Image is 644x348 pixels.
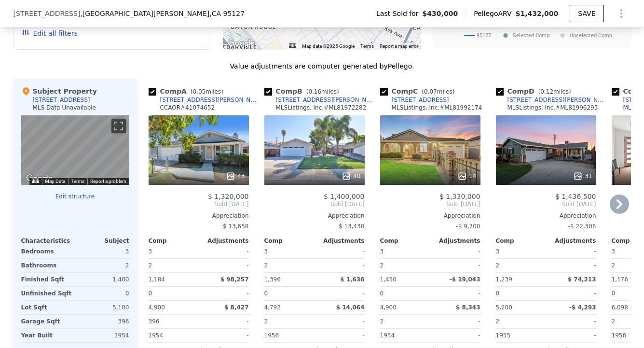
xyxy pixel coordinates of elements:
div: - [432,329,480,342]
span: $1,432,000 [516,10,559,17]
span: Sold [DATE] [496,200,596,208]
div: - [316,245,365,258]
div: Adjustments [546,237,596,245]
span: $ 8,427 [224,304,248,311]
span: -$ 22,306 [568,223,596,230]
span: $ 74,213 [568,276,596,283]
span: 1,450 [380,276,397,283]
button: Keyboard shortcuts [32,179,39,183]
div: - [201,287,249,300]
div: - [548,287,596,300]
div: - [548,245,596,258]
a: Report a map error [380,43,418,49]
a: [STREET_ADDRESS] [380,96,449,104]
div: - [201,329,249,342]
span: 3 [149,248,152,255]
div: Characteristics [21,237,75,245]
span: $ 8,343 [456,304,480,311]
img: Google [225,37,257,50]
div: 31 [573,171,592,181]
div: Appreciation [149,212,249,220]
span: Last Sold for [376,9,423,18]
div: Map [21,115,129,185]
div: 1,400 [77,273,129,286]
button: Toggle fullscreen view [111,119,126,133]
span: 2 [264,318,268,325]
span: $ 13,430 [339,223,364,230]
span: $ 98,257 [220,276,249,283]
div: Adjustments [315,237,365,245]
span: 2 [612,318,616,325]
span: 4,900 [149,304,165,311]
div: 2 [380,259,428,272]
span: -$ 4,293 [569,304,596,311]
span: 0 [380,290,384,297]
div: [STREET_ADDRESS] [392,96,449,104]
button: Show Options [612,4,631,23]
div: 1954 [380,329,428,342]
span: $ 1,400,000 [324,193,365,200]
div: 3 [77,245,129,258]
button: Edit all filters [22,28,78,38]
span: 0 [612,290,616,297]
span: 0 [149,290,152,297]
span: 1,176 [612,276,628,283]
button: Edit structure [21,193,129,200]
button: Map Data [45,178,65,185]
div: Appreciation [264,212,365,220]
div: 2 [496,259,544,272]
div: - [201,259,249,272]
div: - [316,259,365,272]
div: MLSListings, Inc. # ML81972282 [276,104,367,111]
text: Selected Comp [513,32,549,39]
div: Appreciation [496,212,596,220]
div: Adjustments [199,237,249,245]
div: Year Built [21,329,73,342]
div: 396 [77,315,129,328]
div: Comp [264,237,315,245]
div: - [548,315,596,328]
span: $ 1,636 [340,276,364,283]
text: 95127 [477,32,491,39]
span: 1,396 [264,276,281,283]
div: - [201,315,249,328]
button: Keyboard shortcuts [289,43,296,48]
span: Sold [DATE] [380,200,480,208]
div: - [201,245,249,258]
span: $ 1,436,500 [555,193,596,200]
span: 4,792 [264,304,281,311]
span: 3 [264,248,268,255]
div: 43 [226,171,245,181]
img: Google [24,172,55,185]
a: Open this area in Google Maps (opens a new window) [225,37,257,50]
div: 1956 [264,329,313,342]
span: 4,900 [380,304,397,311]
div: Adjustments [430,237,480,245]
div: 1954 [77,329,129,342]
div: [STREET_ADDRESS] [33,96,90,104]
div: 14 [457,171,476,181]
span: 1,184 [149,276,165,283]
div: MLS Data Unavailable [33,104,96,111]
span: $ 14,064 [336,304,365,311]
div: Unfinished Sqft [21,287,73,300]
span: , [GEOGRAPHIC_DATA][PERSON_NAME] [80,9,245,18]
span: $ 13,658 [223,223,248,230]
span: $430,000 [423,9,458,18]
div: [STREET_ADDRESS][PERSON_NAME] [160,96,260,104]
span: Sold [DATE] [264,200,365,208]
a: [STREET_ADDRESS][PERSON_NAME] [496,96,608,104]
div: Appreciation [380,212,480,220]
div: [STREET_ADDRESS][PERSON_NAME] [276,96,376,104]
span: 0.05 [193,88,206,95]
span: $ 1,320,000 [208,193,249,200]
div: Garage Sqft [21,315,73,328]
div: 40 [342,171,360,181]
div: - [432,245,480,258]
div: MLSListings, Inc. # ML81996295 [507,104,598,111]
div: - [548,329,596,342]
a: Open this area in Google Maps (opens a new window) [24,172,55,185]
span: 2 [380,318,384,325]
span: , CA 95127 [209,10,245,17]
span: 3 [496,248,500,255]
